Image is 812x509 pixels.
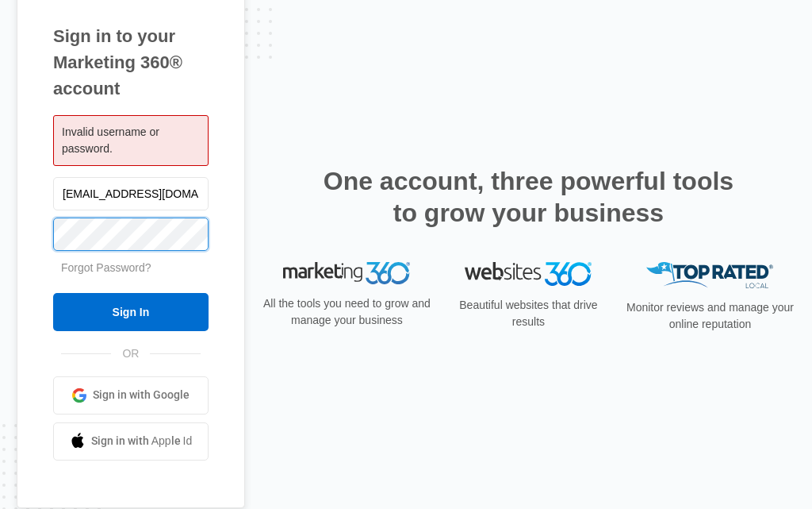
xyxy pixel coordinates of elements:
span: Invalid username or password. [62,125,159,155]
a: Sign in with Apple Id [53,422,209,461]
p: All the tools you need to grow and manage your business [262,295,432,329]
p: Beautiful websites that drive results [443,297,614,330]
p: Monitor reviews and manage your online reputation [625,299,795,333]
img: Marketing 360 [283,262,410,284]
span: OR [111,345,150,362]
h2: One account, three powerful tools to grow your business [318,165,738,229]
img: Websites 360 [465,262,592,285]
input: Email [53,177,209,210]
a: Sign in with Google [53,376,209,415]
a: Forgot Password? [61,261,151,274]
h1: Sign in to your Marketing 360® account [53,23,209,102]
img: Top Rated Local [646,262,773,288]
span: Sign in with Apple Id [91,433,193,449]
span: Sign in with Google [93,387,190,403]
input: Sign In [53,293,209,331]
